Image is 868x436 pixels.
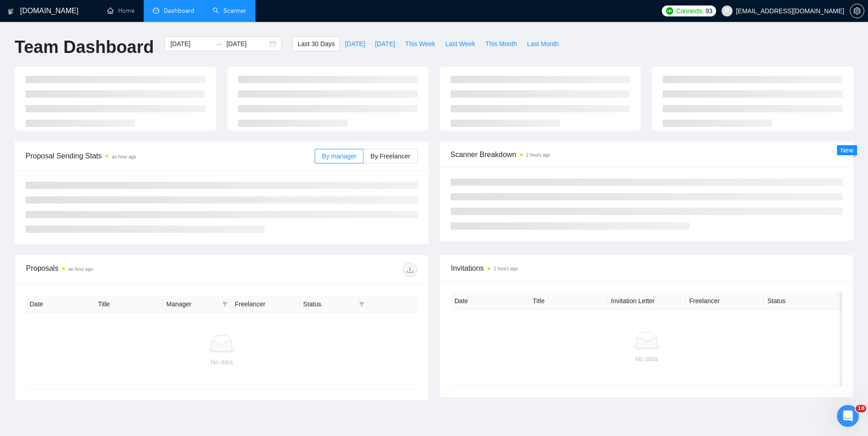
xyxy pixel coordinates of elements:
[529,292,608,310] th: Title
[522,37,563,51] button: Last Month
[451,263,842,274] span: Invitations
[841,147,853,154] span: New
[215,40,223,47] span: to
[215,40,223,47] span: swap-right
[445,39,475,49] span: Last Week
[107,7,135,15] a: homeHome
[480,37,522,51] button: This Month
[527,39,558,49] span: Last Month
[485,39,517,49] span: This Month
[686,292,764,310] th: Freelancer
[706,6,712,16] span: 93
[375,39,395,49] span: [DATE]
[153,7,159,14] span: dashboard
[440,37,480,51] button: Last Week
[112,154,136,159] time: an hour ago
[231,295,300,313] th: Freelancer
[458,354,835,364] div: No data
[340,37,370,51] button: [DATE]
[370,37,400,51] button: [DATE]
[164,7,194,15] span: Dashboard
[608,292,686,310] th: Invitation Letter
[451,149,843,160] span: Scanner Breakdown
[405,39,435,49] span: This Week
[297,39,335,49] span: Last 30 Days
[526,152,551,158] time: 2 hours ago
[222,301,228,307] span: filter
[94,295,163,313] th: Title
[68,267,93,272] time: an hour ago
[359,301,364,307] span: filter
[292,37,340,51] button: Last 30 Days
[26,263,222,277] div: Proposals
[724,8,730,14] span: user
[451,292,530,310] th: Date
[220,297,229,311] span: filter
[166,299,218,309] span: Manager
[33,357,410,367] div: No data
[666,7,673,15] img: upwork-logo.png
[370,152,410,160] span: By Freelancer
[226,39,268,49] input: End date
[8,4,14,19] img: logo
[856,405,866,412] span: 10
[850,7,864,15] a: setting
[303,299,355,309] span: Status
[322,152,356,160] span: By manager
[170,39,212,49] input: Start date
[213,7,246,15] a: searchScanner
[163,295,231,313] th: Manager
[26,295,94,313] th: Date
[400,37,440,51] button: This Week
[357,297,366,311] span: filter
[676,6,703,16] span: Connects:
[494,266,518,271] time: 2 hours ago
[26,150,315,162] span: Proposal Sending Stats
[850,4,864,18] button: setting
[850,7,864,15] span: setting
[15,37,154,58] h1: Team Dashboard
[764,292,842,310] th: Status
[345,39,365,49] span: [DATE]
[837,405,859,427] iframe: Intercom live chat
